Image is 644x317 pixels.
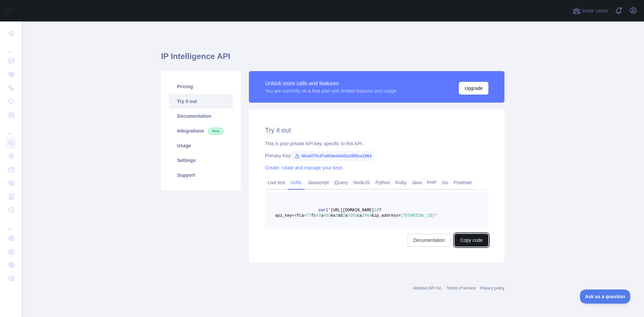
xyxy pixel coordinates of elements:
div: Primary Key: [265,152,488,159]
span: a [345,213,347,218]
h2: Try it out [265,125,488,135]
span: 2 [343,213,345,218]
a: Pricing [169,79,233,94]
span: 1964 [362,213,372,218]
iframe: Toggle Customer Support [580,289,631,304]
a: Documentation [169,109,233,123]
a: Documentation [408,234,450,247]
a: Ruby [393,177,409,188]
a: Create, rotate and manage your keys [265,165,342,170]
div: This is your private API key, specific to this API. [265,140,488,147]
span: ea [331,213,335,218]
div: ... [5,217,16,231]
span: 4fca477fc47a403ea3dd2a3365ca1964 [292,151,374,161]
a: NodeJS [351,177,373,188]
button: Copy code [454,234,488,247]
div: You are currently on a free plan with limited features and usage [265,88,396,94]
span: 403 [323,213,331,218]
span: fca [297,213,304,218]
div: Unlock more calls and features [265,80,396,88]
a: Integrations New [169,123,233,138]
span: 4 [294,213,297,218]
a: Privacy policy [480,286,504,290]
a: PHP [424,177,439,188]
span: dd [338,213,342,218]
a: Live test [265,177,288,188]
span: New [208,128,223,135]
h1: IP Intelligence API [161,51,504,67]
a: Javascript [305,177,331,188]
span: 3 [335,213,338,218]
a: Go [439,177,451,188]
a: jQuery [331,177,351,188]
a: Postman [451,177,475,188]
span: curl [319,208,328,213]
span: Invite users [582,7,608,15]
span: 47 [316,213,321,218]
span: '[URL][DOMAIN_NAME] [328,208,374,213]
a: Python [373,177,393,188]
a: Usage [169,138,233,153]
a: Settings [169,153,233,168]
span: &ip_address= [372,213,400,218]
button: Upgrade [459,82,488,95]
div: ... [5,122,16,136]
span: 477 [304,213,311,218]
span: 3365 [347,213,357,218]
span: ' [434,213,437,218]
span: 1 [374,208,376,213]
span: fc [311,213,316,218]
a: Java [409,177,425,188]
a: cURL [288,177,305,188]
a: Abstract API Inc. [413,286,443,290]
a: Terms of service [446,286,476,290]
span: a [321,213,323,218]
span: ca [357,213,362,218]
div: ... [5,40,16,54]
a: Support [169,168,233,182]
a: Try it out [169,94,233,109]
span: [TECHNICAL_ID] [401,213,435,218]
button: Invite users [571,5,609,16]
